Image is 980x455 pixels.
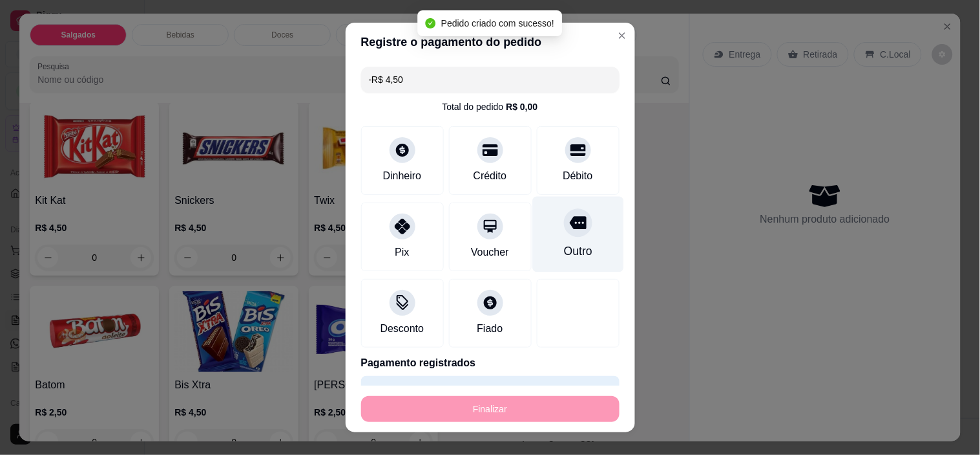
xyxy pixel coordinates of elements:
[471,245,509,260] div: Voucher
[426,18,436,28] span: check-circle
[381,321,424,337] div: Desconto
[612,25,632,46] button: Close
[383,168,422,184] div: Dinheiro
[441,18,554,28] span: Pedido criado com sucesso!
[563,243,592,260] div: Outro
[361,355,620,371] p: Pagamento registrados
[563,168,592,184] div: Débito
[477,321,503,337] div: Fiado
[474,168,507,184] div: Crédito
[442,100,537,113] div: Total do pedido
[346,23,635,61] header: Registre o pagamento do pedido
[506,100,537,113] div: R$ 0,00
[369,67,612,93] input: Ex.: hambúrguer de cordeiro
[395,245,409,260] div: Pix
